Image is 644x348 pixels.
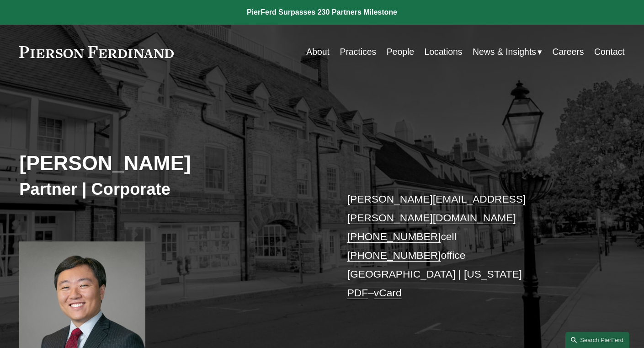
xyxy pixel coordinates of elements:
a: Practices [340,43,376,61]
a: Search this site [565,332,629,348]
h2: [PERSON_NAME] [19,150,322,175]
a: folder dropdown [473,43,542,61]
a: Careers [553,43,584,61]
span: News & Insights [473,44,536,60]
a: [PERSON_NAME][EMAIL_ADDRESS][PERSON_NAME][DOMAIN_NAME] [347,193,526,224]
a: About [306,43,330,61]
a: PDF [347,287,368,299]
a: vCard [374,287,402,299]
a: Contact [594,43,625,61]
p: cell office [GEOGRAPHIC_DATA] | [US_STATE] – [347,190,600,302]
a: Locations [425,43,463,61]
a: [PHONE_NUMBER] [347,249,441,261]
a: People [387,43,414,61]
a: [PHONE_NUMBER] [347,230,441,242]
h3: Partner | Corporate [19,179,322,200]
